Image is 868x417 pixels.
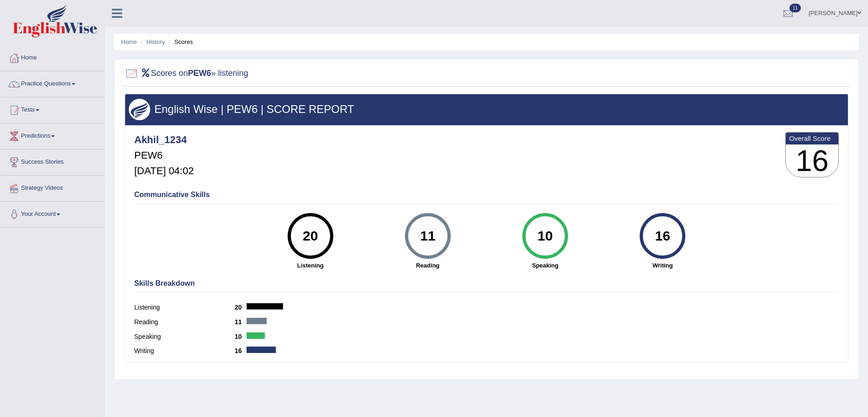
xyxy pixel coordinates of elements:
h4: Communicative Skills [134,191,839,199]
div: 16 [646,217,679,255]
div: 10 [528,217,562,255]
h3: English Wise | PEW6 | SCORE REPORT [129,103,844,115]
label: Listening [134,303,235,312]
a: History [147,38,165,45]
h2: Scores on » listening [125,67,248,80]
div: 11 [411,217,444,255]
a: Predictions [0,123,105,146]
b: 20 [235,304,247,311]
b: Overall Score [789,134,835,142]
a: Tests [0,97,105,120]
b: 16 [235,347,247,354]
h4: Akhil_1234 [134,134,194,145]
strong: Speaking [491,261,599,270]
strong: Reading [374,261,482,270]
b: PEW6 [188,69,211,78]
b: 11 [235,318,247,326]
h3: 16 [786,144,838,177]
li: Scores [167,37,193,46]
label: Speaking [134,332,235,342]
a: Success Stories [0,150,105,172]
img: wings.png [129,99,150,120]
a: Strategy Videos [0,176,105,198]
a: Practice Questions [0,71,105,94]
div: 20 [294,217,327,255]
a: Home [121,38,137,45]
h5: PEW6 [134,150,194,161]
strong: Writing [609,261,717,270]
a: Your Account [0,202,105,225]
a: Home [0,45,105,68]
h4: Skills Breakdown [134,279,839,288]
h5: [DATE] 04:02 [134,166,194,176]
label: Reading [134,317,235,327]
b: 10 [235,333,247,340]
label: Writing [134,346,235,356]
span: 11 [789,4,801,12]
strong: Listening [256,261,364,270]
